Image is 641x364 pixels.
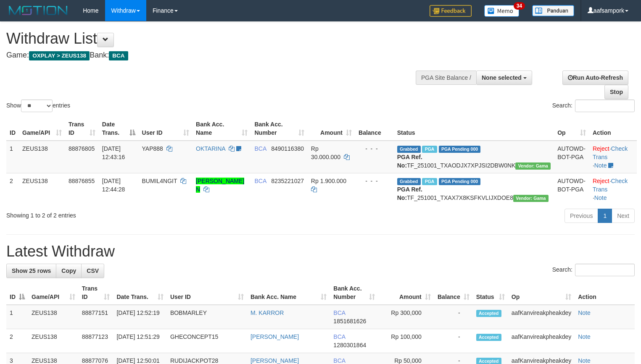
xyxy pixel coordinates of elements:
[355,117,394,141] th: Balance
[271,178,304,184] span: Copy 8235221027 to clipboard
[430,5,472,17] img: Feedback.jpg
[532,5,574,16] img: panduan.png
[79,305,113,329] td: 88877151
[6,4,70,17] img: MOTION_logo.png
[6,117,19,141] th: ID
[19,173,65,205] td: ZEUS138
[271,145,304,152] span: Copy 8490116380 to clipboard
[578,357,591,364] a: Note
[575,100,635,112] input: Search:
[594,162,607,169] a: Note
[589,173,637,205] td: · ·
[330,281,378,305] th: Bank Acc. Number: activate to sort column ascending
[378,305,434,329] td: Rp 300,000
[193,117,251,141] th: Bank Acc. Name: activate to sort column ascending
[593,178,628,193] a: Check Trans
[508,281,575,305] th: Op: activate to sort column ascending
[28,305,79,329] td: ZEUS138
[6,141,19,173] td: 1
[439,146,481,153] span: PGA Pending
[6,30,419,47] h1: Withdraw List
[6,173,19,205] td: 2
[578,333,591,340] a: Note
[604,85,628,99] a: Stop
[473,281,508,305] th: Status: activate to sort column ascending
[61,267,76,274] span: Copy
[6,100,70,112] label: Show entries
[515,162,551,170] span: Vendor URL: https://trx31.1velocity.biz
[333,318,366,325] span: Copy 1851681626 to clipboard
[311,145,340,160] span: Rp 30.000.000
[359,177,390,185] div: - - -
[167,281,247,305] th: User ID: activate to sort column ascending
[56,264,82,278] a: Copy
[167,305,247,329] td: BOBMARLEY
[394,117,554,141] th: Status
[575,264,635,276] input: Search:
[139,117,193,141] th: User ID: activate to sort column ascending
[308,117,355,141] th: Amount: activate to sort column ascending
[484,5,520,17] img: Button%20Memo.svg
[434,281,473,305] th: Balance: activate to sort column ascending
[12,267,51,274] span: Show 25 rows
[378,281,434,305] th: Amount: activate to sort column ascending
[394,141,554,173] td: TF_251001_TXAODJX7XPJSI2DBW0NK
[554,141,589,173] td: AUTOWD-BOT-PGA
[333,309,345,316] span: BCA
[589,141,637,173] td: · ·
[359,144,390,153] div: - - -
[476,71,532,85] button: None selected
[113,305,166,329] td: [DATE] 12:52:19
[28,329,79,353] td: ZEUS138
[247,281,330,305] th: Bank Acc. Name: activate to sort column ascending
[6,264,56,278] a: Show 25 rows
[593,145,628,160] a: Check Trans
[552,264,635,276] label: Search:
[434,329,473,353] td: -
[476,310,501,317] span: Accepted
[397,146,421,153] span: Grabbed
[508,305,575,329] td: aafKanvireakpheakdey
[69,178,95,184] span: 88876855
[552,100,635,112] label: Search:
[378,329,434,353] td: Rp 100,000
[554,173,589,205] td: AUTOWD-BOT-PGA
[508,329,575,353] td: aafKanvireakpheakdey
[251,117,307,141] th: Bank Acc. Number: activate to sort column ascending
[514,2,525,10] span: 34
[109,51,128,60] span: BCA
[6,243,635,260] h1: Latest Withdraw
[142,178,177,184] span: BUMIL4NGIT
[167,329,247,353] td: GHECONCEPT15
[333,357,345,364] span: BCA
[562,71,628,85] a: Run Auto-Refresh
[102,178,125,193] span: [DATE] 12:44:28
[29,51,90,60] span: OXPLAY > ZEUS138
[598,209,612,223] a: 1
[251,309,284,316] a: M. KARROR
[113,281,166,305] th: Date Trans.: activate to sort column ascending
[251,333,299,340] a: [PERSON_NAME]
[102,145,125,160] span: [DATE] 12:43:16
[416,71,476,85] div: PGA Site Balance /
[6,51,419,60] h4: Game: Bank:
[196,178,244,193] a: [PERSON_NAME] N
[21,100,53,112] select: Showentries
[482,74,522,81] span: None selected
[554,117,589,141] th: Op: activate to sort column ascending
[79,329,113,353] td: 88877123
[87,267,99,274] span: CSV
[6,208,261,220] div: Showing 1 to 2 of 2 entries
[397,178,421,185] span: Grabbed
[397,186,422,201] b: PGA Ref. No:
[513,195,549,202] span: Vendor URL: https://trx31.1velocity.biz
[69,145,95,152] span: 88876805
[251,357,299,364] a: [PERSON_NAME]
[196,145,225,152] a: OKTARINA
[19,141,65,173] td: ZEUS138
[333,333,345,340] span: BCA
[81,264,104,278] a: CSV
[593,178,609,184] a: Reject
[593,145,609,152] a: Reject
[254,145,266,152] span: BCA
